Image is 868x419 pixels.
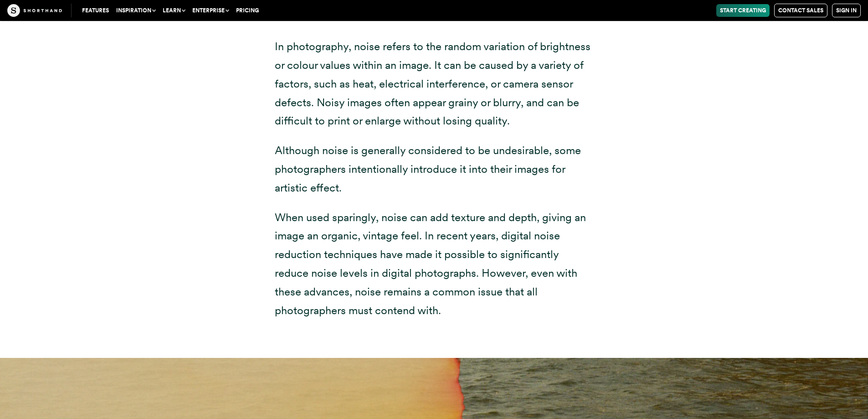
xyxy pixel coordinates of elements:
button: Enterprise [189,4,232,17]
p: Although noise is generally considered to be undesirable, some photographers intentionally introd... [275,141,594,197]
img: The Craft [7,4,62,17]
p: In photography, noise refers to the random variation of brightness or colour values within an ima... [275,37,594,130]
button: Inspiration [113,4,159,17]
p: When used sparingly, noise can add texture and depth, giving an image an organic, vintage feel. I... [275,208,594,320]
a: Sign in [832,4,861,17]
a: Features [78,4,113,17]
button: Learn [159,4,189,17]
a: Pricing [232,4,262,17]
a: Start Creating [716,4,770,17]
a: Contact Sales [774,4,827,17]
